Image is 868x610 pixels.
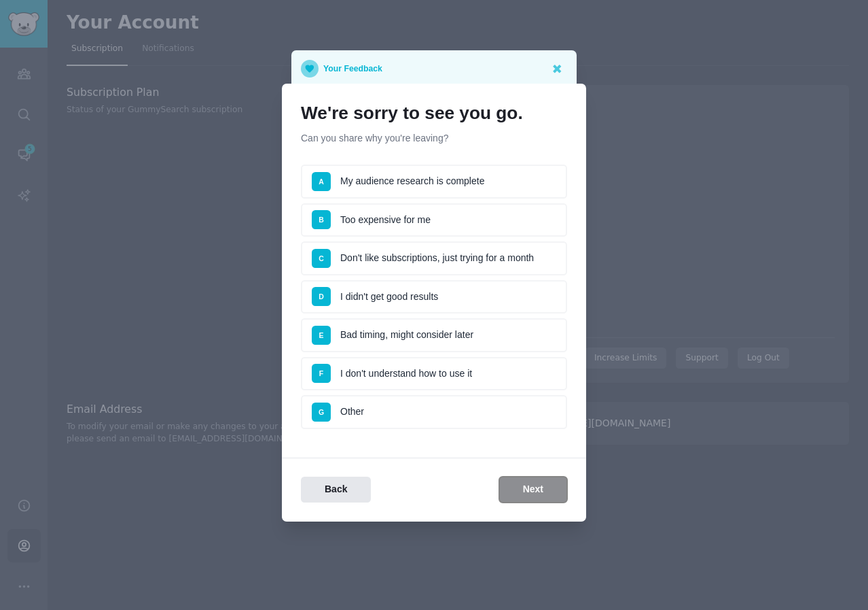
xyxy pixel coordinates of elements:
span: G [319,408,324,416]
button: Back [301,477,371,503]
span: E [319,331,323,339]
span: C [319,254,324,262]
p: Can you share why you're leaving? [301,131,567,146]
p: Your Feedback [323,60,382,78]
span: B [319,216,324,224]
span: F [319,369,323,377]
span: D [319,292,324,301]
h1: We're sorry to see you go. [301,103,567,124]
span: A [319,177,324,186]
